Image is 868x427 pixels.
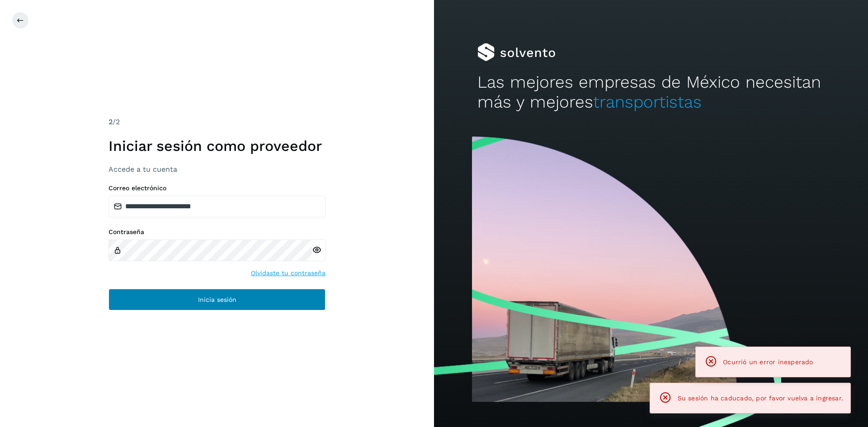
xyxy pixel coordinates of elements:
h3: Accede a tu cuenta [108,165,325,174]
button: Inicia sesión [108,289,325,310]
label: Correo electrónico [108,184,325,192]
span: Inicia sesión [198,296,236,303]
label: Contraseña [108,228,325,236]
span: 2 [108,117,113,126]
a: Olvidaste tu contraseña [251,268,325,278]
h1: Iniciar sesión como proveedor [108,137,325,155]
div: /2 [108,117,325,127]
span: transportistas [593,92,702,112]
h2: Las mejores empresas de México necesitan más y mejores [477,72,825,113]
span: Ocurrió un error inesperado [723,358,813,366]
span: Su sesión ha caducado, por favor vuelva a ingresar. [678,394,843,402]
